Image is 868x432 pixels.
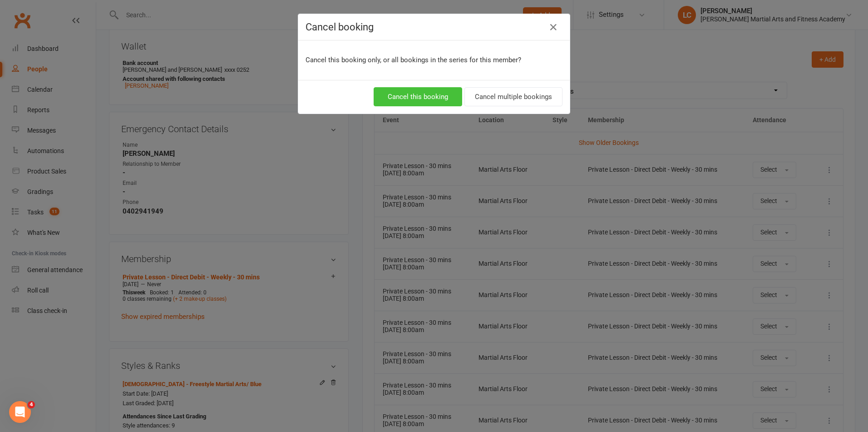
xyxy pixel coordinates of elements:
[306,21,562,33] h4: Cancel booking
[28,401,35,408] span: 4
[464,87,562,106] button: Cancel multiple bookings
[9,401,31,423] iframe: Intercom live chat
[374,87,462,106] button: Cancel this booking
[306,55,562,65] p: Cancel this booking only, or all bookings in the series for this member?
[546,20,561,35] button: Close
